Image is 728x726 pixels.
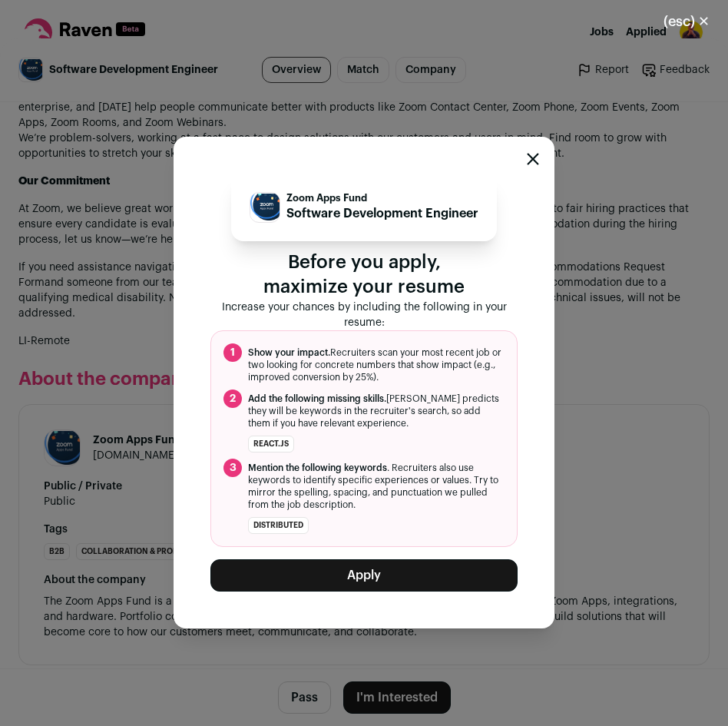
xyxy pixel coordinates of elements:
[210,559,518,592] button: Apply
[248,348,330,357] span: Show your impact.
[248,346,505,383] span: Recruiters scan your most recent job or two looking for concrete numbers that show impact (e.g., ...
[250,194,280,221] img: 33bbecf70ac6b4c04a9f175ac9cf30e0480b8a135825ed336af066b7b2c51798.jpg
[223,459,242,477] span: 3
[248,436,294,453] li: React.js
[286,192,478,204] p: Zoom Apps Fund
[645,5,728,38] button: Close modal
[223,343,242,362] span: 1
[210,250,518,300] p: Before you apply, maximize your resume
[223,390,242,408] span: 2
[248,462,505,511] span: . Recruiters also use keywords to identify specific experiences or values. Try to mirror the spel...
[248,517,309,534] li: distributed
[286,204,478,223] p: Software Development Engineer
[248,393,505,429] span: [PERSON_NAME] predicts they will be keywords in the recruiter's search, so add them if you have r...
[210,300,518,330] p: Increase your chances by including the following in your resume:
[248,394,386,403] span: Add the following missing skills.
[248,463,387,472] span: Mention the following keywords
[527,153,539,165] button: Close modal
